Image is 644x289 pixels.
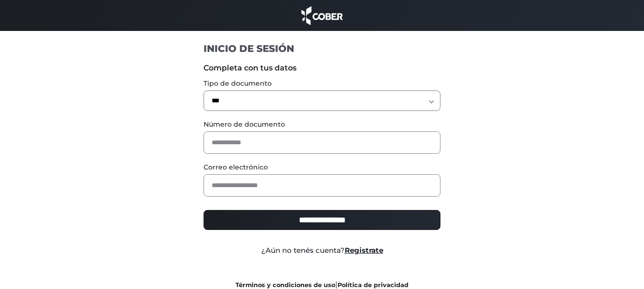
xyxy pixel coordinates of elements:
[299,5,346,26] img: cober_marca.png
[196,245,448,256] div: ¿Aún no tenés cuenta?
[204,42,440,55] h1: INICIO DE SESIÓN
[337,281,409,289] a: Política de privacidad
[235,281,335,289] a: Términos y condiciones de uso
[204,62,440,74] label: Completa con tus datos
[204,162,440,172] label: Correo electrónico
[345,246,383,255] a: Registrate
[204,79,440,89] label: Tipo de documento
[204,120,440,130] label: Número de documento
